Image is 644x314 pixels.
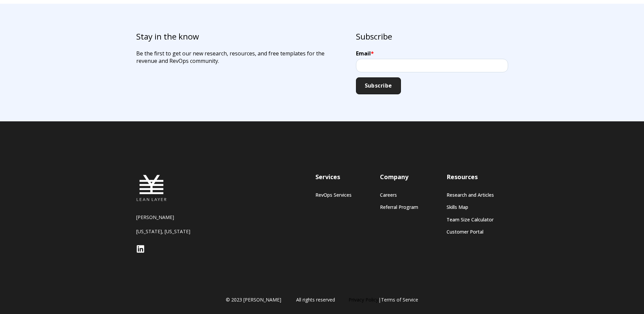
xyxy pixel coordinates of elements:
[136,228,221,235] p: [US_STATE], [US_STATE]
[136,31,345,42] h3: Stay in the know
[356,31,508,42] h3: Subscribe
[381,296,418,303] a: Terms of Service
[447,217,494,222] a: Team Size Calculator
[447,204,494,210] a: Skills Map
[136,214,221,220] p: [PERSON_NAME]
[356,50,371,57] span: Email
[136,50,345,65] p: Be the first to get our new research, resources, and free templates for the revenue and RevOps co...
[226,296,281,303] span: © 2023 [PERSON_NAME]
[380,192,418,198] a: Careers
[380,204,418,210] a: Referral Program
[356,77,401,94] input: Subscribe
[447,192,494,198] a: Research and Articles
[380,173,418,181] h3: Company
[296,296,335,303] span: All rights reserved
[315,173,352,181] h3: Services
[315,192,352,198] a: RevOps Services
[349,296,418,303] span: |
[349,296,378,303] a: Privacy Policy
[447,229,494,235] a: Customer Portal
[136,173,167,203] img: Lean Layer
[447,173,494,181] h3: Resources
